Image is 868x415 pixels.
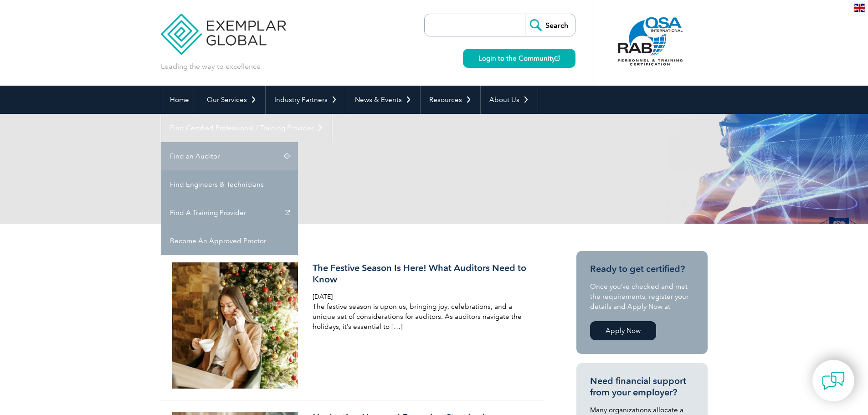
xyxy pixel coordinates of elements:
a: About Us [481,86,538,114]
h3: Need financial support from your employer? [590,375,694,398]
h3: The Festive Season Is Here! What Auditors Need to Know [313,262,529,285]
a: The Festive Season Is Here! What Auditors Need to Know [DATE] The festive season is upon us, brin... [161,251,544,400]
a: Find an Auditor [161,142,298,170]
img: contact-chat.png [822,369,845,392]
a: Apply Now [590,321,656,340]
a: Find Certified Professional / Training Provider [161,114,332,142]
img: Social-Post-Templates-1200-%C3%97-1200-px-12-1-300x300.jpg [172,262,298,389]
h1: Search [161,150,511,168]
a: Resources [421,86,480,114]
a: Home [161,86,198,114]
p: The festive season is upon us, bringing joy, celebrations, and a unique set of considerations for... [313,302,529,332]
a: Industry Partners [266,86,346,114]
a: Find Engineers & Technicians [161,170,298,199]
p: Results for: auditors [161,177,434,187]
a: Find A Training Provider [161,199,298,227]
a: Our Services [198,86,265,114]
img: open_square.png [555,56,560,61]
p: Once you’ve checked and met the requirements, register your details and Apply Now at [590,282,694,312]
h3: Ready to get certified? [590,263,694,275]
span: [DATE] [313,293,333,301]
p: Leading the way to excellence [161,61,261,72]
a: Login to the Community [463,49,575,68]
input: Search [525,14,575,36]
a: News & Events [346,86,420,114]
a: Become An Approved Proctor [161,227,298,255]
img: en [854,4,865,12]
